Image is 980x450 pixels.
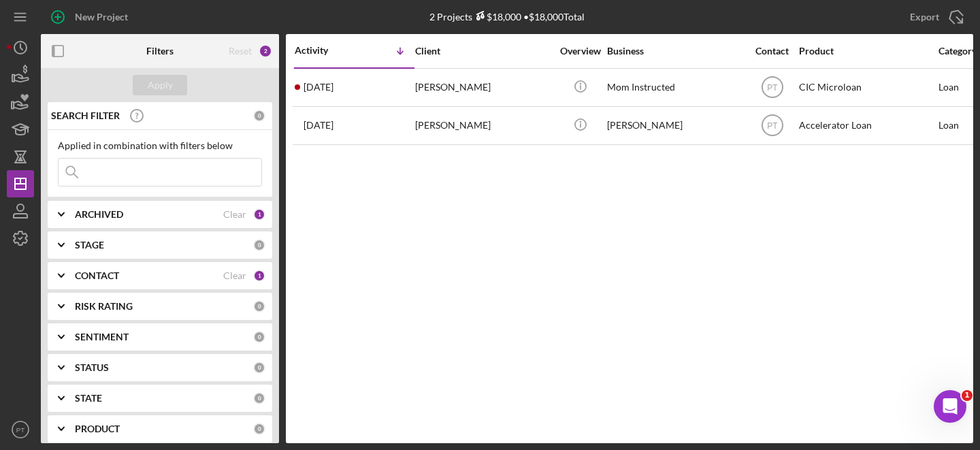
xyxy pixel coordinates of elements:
[799,46,935,57] div: Product
[253,300,265,312] div: 0
[75,423,120,434] b: PRODUCT
[767,121,778,131] text: PT
[75,240,104,251] b: STAGE
[75,209,123,220] b: ARCHIVED
[259,44,272,58] div: 2
[253,361,265,374] div: 0
[607,108,743,144] div: [PERSON_NAME]
[472,11,521,22] div: $18,000
[41,3,142,31] button: New Project
[415,108,551,144] div: [PERSON_NAME]
[16,426,24,434] text: PT
[58,140,262,151] div: Applied in combination with filters below
[607,69,743,106] div: Mom Instructed
[146,46,174,57] b: Filters
[75,332,129,342] b: SENTIMENT
[415,69,551,106] div: [PERSON_NAME]
[7,416,34,443] button: PT
[304,120,333,131] time: 2025-06-16 17:07
[75,301,133,312] b: RISK RATING
[962,390,973,401] span: 1
[799,69,935,106] div: CIC Microloan
[75,362,109,373] b: STATUS
[253,239,265,251] div: 0
[223,209,246,220] div: Clear
[253,392,265,404] div: 0
[133,75,187,95] button: Apply
[51,110,120,121] b: SEARCH FILTER
[75,270,119,281] b: CONTACT
[607,46,743,57] div: Business
[223,270,246,281] div: Clear
[253,110,265,122] div: 0
[910,3,939,31] div: Export
[934,390,966,423] iframe: Intercom live chat
[253,331,265,343] div: 0
[799,108,935,144] div: Accelerator Loan
[295,45,355,56] div: Activity
[229,46,252,57] div: Reset
[415,46,551,57] div: Client
[896,3,973,31] button: Export
[429,11,585,22] div: 2 Projects • $18,000 Total
[75,3,128,31] div: New Project
[555,46,606,57] div: Overview
[253,423,265,435] div: 0
[253,208,265,221] div: 1
[767,83,778,93] text: PT
[148,75,173,95] div: Apply
[75,393,102,404] b: STATE
[747,46,798,57] div: Contact
[304,82,333,93] time: 2025-07-22 14:09
[253,270,265,282] div: 1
